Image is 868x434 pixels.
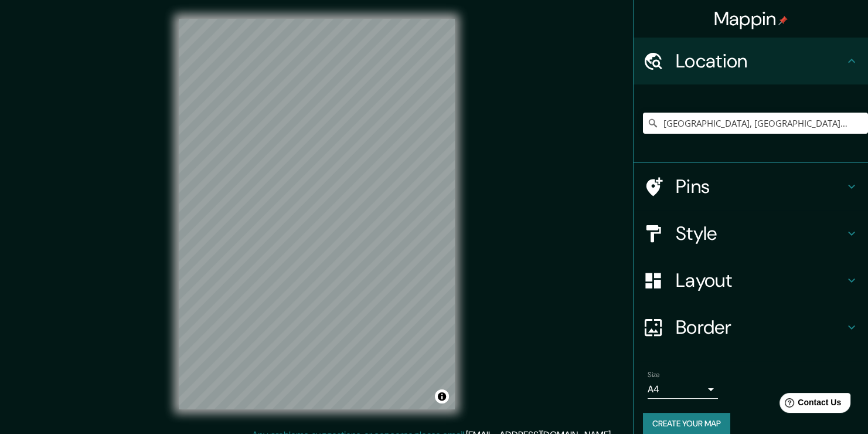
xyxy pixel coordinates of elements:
[648,380,718,399] div: A4
[179,19,455,409] canvas: Map
[634,38,868,84] div: Location
[676,49,845,73] h4: Location
[643,113,868,134] input: Pick your city or area
[634,163,868,210] div: Pins
[714,7,788,30] h4: Mappin
[435,389,449,404] button: Toggle attribution
[648,370,660,380] label: Size
[634,257,868,304] div: Layout
[634,210,868,257] div: Style
[764,388,855,421] iframe: Help widget launcher
[778,16,788,25] img: pin-icon.png
[634,304,868,351] div: Border
[676,175,845,198] h4: Pins
[676,222,845,245] h4: Style
[676,316,845,339] h4: Border
[676,269,845,292] h4: Layout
